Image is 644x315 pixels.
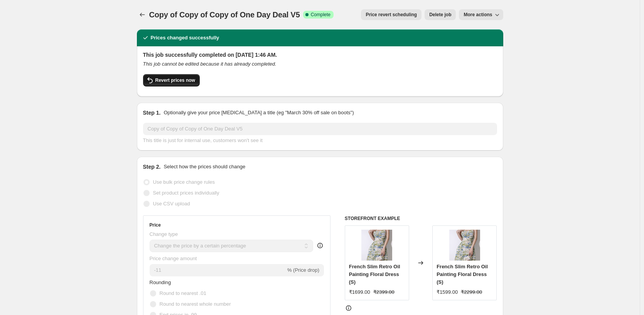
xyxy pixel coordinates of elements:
span: Price change amount [150,256,197,261]
strike: ₹2299.00 [461,288,482,296]
button: More actions [459,9,503,20]
h2: Prices changed successfully [151,34,219,42]
div: ₹1699.00 [349,288,370,296]
h3: Price [150,222,161,228]
span: Price revert scheduling [366,12,417,18]
span: This title is just for internal use, customers won't see it [143,137,263,143]
span: Change type [150,231,178,237]
span: Use CSV upload [153,201,190,207]
input: 30% off holiday sale [143,123,497,135]
img: Comp1_00005_88fdf63f-dca4-4465-8377-e01bbe1db610_80x.jpg [361,230,392,261]
span: French Slim Retro Oil Painting Floral Dress (S) [437,264,488,285]
h2: Step 2. [143,163,161,171]
span: Use bulk price change rules [153,179,215,185]
span: Rounding [150,279,171,285]
p: Select how the prices should change [164,163,245,171]
strike: ₹2399.00 [373,288,394,296]
span: Revert prices now [155,77,195,83]
h6: STOREFRONT EXAMPLE [345,215,497,222]
h2: Step 1. [143,109,161,117]
span: More actions [464,12,492,18]
span: Copy of Copy of Copy of One Day Deal V5 [149,10,300,19]
button: Price change jobs [137,9,148,20]
span: French Slim Retro Oil Painting Floral Dress (S) [349,264,400,285]
span: Round to nearest .01 [160,290,206,296]
span: Set product prices individually [153,190,219,196]
span: Delete job [429,12,451,18]
span: % (Price drop) [287,267,319,273]
input: -15 [150,264,286,276]
span: Complete [311,12,330,18]
h2: This job successfully completed on [DATE] 1:46 AM. [143,51,497,59]
img: Comp1_00005_88fdf63f-dca4-4465-8377-e01bbe1db610_80x.jpg [449,230,480,261]
div: help [316,242,324,249]
button: Revert prices now [143,74,200,86]
button: Price revert scheduling [361,9,421,20]
button: Delete job [425,9,456,20]
i: This job cannot be edited because it has already completed. [143,61,276,67]
div: ₹1599.00 [437,288,458,296]
p: Optionally give your price [MEDICAL_DATA] a title (eg "March 30% off sale on boots") [164,109,354,117]
span: Round to nearest whole number [160,301,231,307]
